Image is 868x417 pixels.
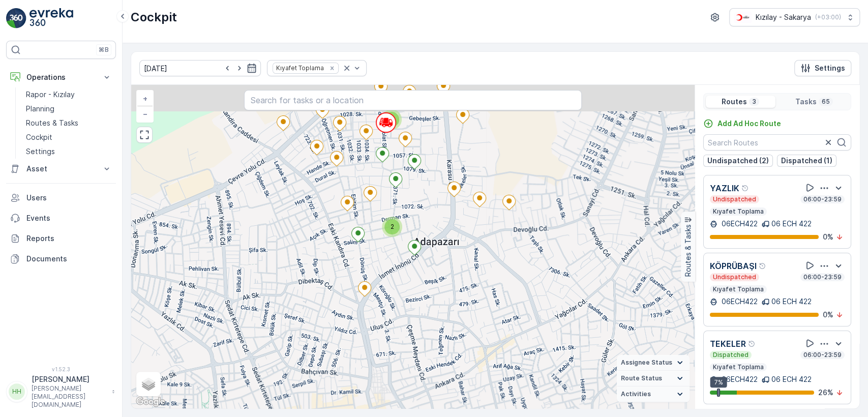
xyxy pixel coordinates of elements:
[29,8,73,28] img: logo_light-DOdMpM7g.png
[26,213,112,223] p: Events
[712,351,750,359] p: Dispatched
[32,384,107,409] p: [PERSON_NAME][EMAIL_ADDRESS][DOMAIN_NAME]
[771,219,812,229] p: 06 ECH 422
[26,104,54,114] p: Planning
[729,8,860,26] button: Kızılay - Sakarya(+03:00)
[139,60,261,76] input: dd/mm/yyyy
[794,60,851,76] button: Settings
[712,273,757,281] p: Undispatched
[710,260,757,272] p: KÖPRÜBAŞI
[32,374,107,384] p: [PERSON_NAME]
[734,12,752,23] img: k%C4%B1z%C4%B1lay_DTAvauz.png
[712,207,765,216] p: Kıyafet Toplama
[6,208,116,228] a: Events
[244,90,582,110] input: Search for tasks or a location
[26,233,112,244] p: Reports
[703,134,851,151] input: Search Routes
[720,296,758,307] p: 06ECH422
[137,106,153,122] a: Zoom Out
[712,195,757,203] p: Undispatched
[802,351,843,359] p: 06:00-23:59
[717,118,781,129] p: Add Ad Hoc Route
[712,285,765,293] p: Kıyafet Toplama
[22,130,116,144] a: Cockpit
[802,273,843,281] p: 06:00-23:59
[707,156,769,166] p: Undispatched (2)
[777,155,836,167] button: Dispatched (1)
[795,97,817,107] p: Tasks
[143,109,148,118] span: −
[22,102,116,116] a: Planning
[26,72,96,82] p: Operations
[22,87,116,102] a: Rapor - Kızılay
[6,228,116,249] a: Reports
[771,374,812,384] p: 06 ECH 422
[131,9,177,25] p: Cockpit
[823,232,833,242] p: 0 %
[26,146,55,157] p: Settings
[26,90,75,100] p: Rapor - Kızılay
[759,262,767,270] div: Help Tooltip Icon
[6,67,116,87] button: Operations
[712,363,765,371] p: Kıyafet Toplama
[703,118,781,129] a: Add Ad Hoc Route
[134,395,167,408] a: Open this area in Google Maps (opens a new window)
[26,164,96,174] p: Asset
[720,219,758,229] p: 06ECH422
[6,188,116,208] a: Users
[771,296,812,307] p: 06 ECH 422
[621,374,662,382] span: Route Status
[815,63,845,73] p: Settings
[781,156,832,166] p: Dispatched (1)
[821,98,831,106] p: 65
[703,155,773,167] button: Undispatched (2)
[137,373,160,395] a: Layers
[815,13,841,21] p: ( +03:00 )
[26,254,112,264] p: Documents
[6,159,116,179] button: Asset
[6,366,116,372] span: v 1.52.3
[818,388,833,398] p: 26 %
[143,94,147,103] span: +
[617,371,690,386] summary: Route Status
[710,377,727,388] div: 7%
[710,182,739,194] p: YAZLIK
[617,386,690,402] summary: Activities
[26,132,52,142] p: Cockpit
[722,97,747,107] p: Routes
[741,184,750,192] div: Help Tooltip Icon
[710,338,746,350] p: TEKELER
[6,374,116,409] button: HH[PERSON_NAME][PERSON_NAME][EMAIL_ADDRESS][DOMAIN_NAME]
[273,63,325,73] div: Kıyafet Toplama
[22,144,116,159] a: Settings
[391,223,394,230] span: 2
[802,195,843,203] p: 06:00-23:59
[326,64,338,72] div: Remove Kıyafet Toplama
[756,12,811,22] p: Kızılay - Sakarya
[621,390,651,398] span: Activities
[6,249,116,269] a: Documents
[26,193,112,203] p: Users
[621,359,672,367] span: Assignee Status
[748,340,756,348] div: Help Tooltip Icon
[134,395,167,408] img: Google
[26,118,78,128] p: Routes & Tasks
[617,355,690,371] summary: Assignee Status
[823,310,833,320] p: 0 %
[22,116,116,130] a: Routes & Tasks
[9,383,25,400] div: HH
[6,8,26,28] img: logo
[683,225,693,277] p: Routes & Tasks
[382,217,402,237] div: 2
[137,91,153,106] a: Zoom In
[751,98,757,106] p: 3
[381,109,402,130] div: 2
[99,46,109,54] p: ⌘B
[720,374,758,384] p: 06ECH422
